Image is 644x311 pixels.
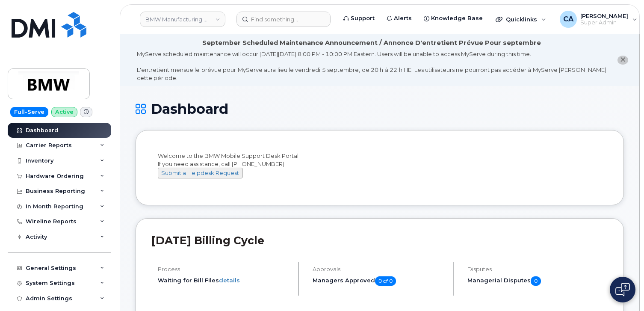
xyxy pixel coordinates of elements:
h4: Process [158,266,291,272]
h4: Disputes [467,266,608,272]
h4: Approvals [313,266,446,272]
h5: Managers Approved [313,276,446,286]
div: MyServe scheduled maintenance will occur [DATE][DATE] 8:00 PM - 10:00 PM Eastern. Users will be u... [137,50,606,82]
div: September Scheduled Maintenance Announcement / Annonce D'entretient Prévue Pour septembre [202,39,541,47]
button: Submit a Helpdesk Request [158,168,242,178]
span: 0 of 0 [375,276,396,286]
a: Submit a Helpdesk Request [158,169,242,176]
h5: Managerial Disputes [467,276,608,286]
a: details [219,277,240,284]
h2: [DATE] Billing Cycle [151,234,608,247]
button: close notification [617,56,628,65]
li: Waiting for Bill Files [158,276,291,284]
div: Welcome to the BMW Mobile Support Desk Portal If you need assistance, call [PHONE_NUMBER]. [158,152,602,186]
span: 0 [531,276,541,286]
img: Open chat [615,283,630,296]
h1: Dashboard [136,101,624,116]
